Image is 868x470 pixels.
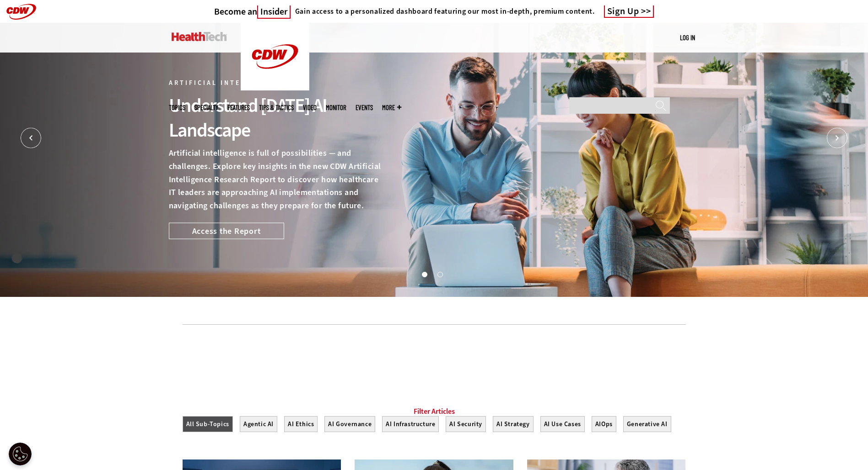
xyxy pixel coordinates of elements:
[446,416,486,432] button: AI Security
[437,272,442,276] button: 2 of 2
[183,416,233,432] button: All Sub-Topics
[422,272,426,276] button: 1 of 2
[356,104,373,111] a: Events
[169,104,185,111] span: Topics
[680,33,695,42] div: User menu
[291,7,595,16] a: Gain access to a personalized dashboard featuring our most in-depth, premium content.
[414,407,455,416] a: Filter Articles
[295,7,595,16] h4: Gain access to a personalized dashboard featuring our most in-depth, premium content.
[592,416,616,432] button: AIOps
[172,32,227,41] img: Home
[257,5,291,19] span: Insider
[382,104,401,111] span: More
[493,416,534,432] button: AI Strategy
[240,416,277,432] button: Agentic AI
[604,5,654,18] a: Sign Up
[227,104,250,111] a: Features
[194,104,218,111] span: Specialty
[268,338,601,380] iframe: advertisement
[169,93,381,143] div: Understand [DATE] AI Landscape
[169,147,381,212] p: Artificial intelligence is full of possibilities — and challenges. Explore key insights in the ne...
[382,416,439,432] button: AI Infrastructure
[241,83,309,93] a: CDW
[9,443,32,465] button: Open Preferences
[259,104,294,111] a: Tips & Tactics
[169,222,284,239] a: Access the Report
[21,128,41,148] button: Prev
[303,104,317,111] a: Video
[326,104,346,111] a: MonITor
[284,416,318,432] button: AI Ethics
[214,6,291,17] a: Become anInsider
[214,6,291,17] h3: Become an
[540,416,585,432] button: AI Use Cases
[9,443,32,465] div: Cookie Settings
[623,416,671,432] button: Generative AI
[827,128,847,148] button: Next
[324,416,375,432] button: AI Governance
[680,33,695,42] a: Log in
[241,23,309,90] img: Home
